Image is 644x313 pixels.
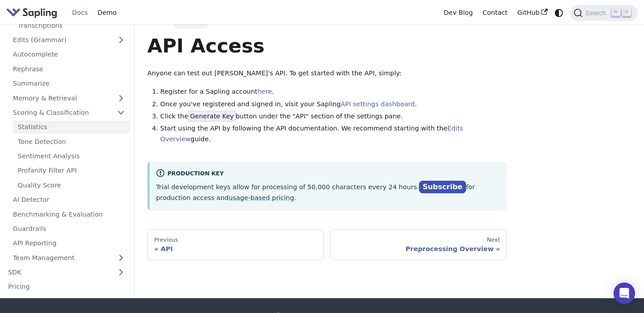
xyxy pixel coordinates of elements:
a: Docs [67,6,93,20]
a: Subscribe [419,181,466,194]
p: Anyone can test out [PERSON_NAME]'s API. To get started with the API, simply: [147,68,507,79]
div: Previous [154,236,317,243]
div: Production Key [156,169,501,179]
a: SDK [3,266,112,279]
a: API settings dashboard [341,100,415,108]
a: here [257,88,272,95]
div: Next [337,236,500,243]
a: Contact [478,6,513,20]
a: Rephrase [8,62,130,75]
a: Profanity Filter API [13,164,130,177]
button: Search (Command+K) [570,5,637,21]
a: Scoring & Classification [8,106,130,119]
a: Demo [93,6,121,20]
a: Autocomplete [8,48,130,61]
h1: API Access [147,34,507,58]
a: Memory & Retrieval [8,91,130,104]
li: Click the button under the "API" section of the settings pane. [160,111,507,122]
button: Switch between dark and light mode (currently system mode) [553,6,566,19]
a: Tone Detection [13,135,130,148]
img: Sapling.ai [6,6,57,19]
li: Once you've registered and signed in, visit your Sapling . [160,99,507,110]
kbd: ⌘ [611,9,620,17]
a: usage-based pricing [229,194,294,201]
div: Preprocessing Overview [337,245,500,253]
a: Transcriptions [13,19,130,32]
span: Search [583,9,611,17]
p: Trial development keys allow for processing of 50,000 characters every 24 hours. for production a... [156,181,501,204]
a: API Reporting [8,237,130,250]
a: NextPreprocessing Overview [330,229,507,260]
a: Statistics [13,121,130,134]
button: Expand sidebar category 'SDK' [112,266,130,279]
a: GitHub [512,6,552,20]
a: Quality Score [13,178,130,191]
div: Open Intercom Messenger [614,283,635,304]
a: Sentiment Analysis [13,150,130,163]
kbd: K [622,9,631,17]
li: Register for a Sapling account . [160,87,507,97]
a: Summarize [8,77,130,90]
a: Guardrails [8,222,130,235]
span: Generate Key [188,111,236,122]
li: Start using the API by following the API documentation. We recommend starting with the guide. [160,123,507,145]
a: Dev Blog [439,6,477,20]
a: AI Detector [8,193,130,206]
span: API [151,19,160,25]
a: PreviousAPI [147,229,324,260]
div: API [154,245,317,253]
nav: Docs pages [147,229,507,260]
a: Benchmarking & Evaluation [8,208,130,221]
a: Sapling.ai [6,6,61,19]
a: Custom Models [3,295,130,308]
a: Team Management [8,251,130,264]
a: Edits (Grammar) [8,34,130,47]
a: Pricing [3,280,130,293]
